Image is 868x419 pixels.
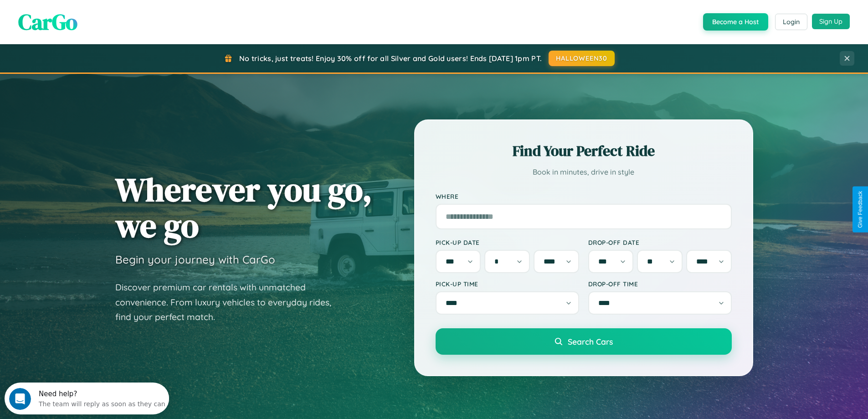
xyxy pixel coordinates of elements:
[775,14,807,30] button: Login
[115,253,275,266] h3: Begin your journey with CarGo
[9,388,31,410] iframe: Intercom live chat
[436,141,732,161] h2: Find Your Perfect Ride
[436,166,732,179] p: Book in minutes, drive in style
[588,280,732,288] label: Drop-off Time
[703,13,768,31] button: Become a Host
[34,15,161,25] div: The team will reply as soon as they can
[34,8,161,15] div: Need help?
[812,14,850,29] button: Sign Up
[568,336,613,347] span: Search Cars
[436,328,732,355] button: Search Cars
[436,192,732,200] label: Where
[4,4,169,29] div: Open Intercom Messenger
[857,191,863,228] div: Give Feedback
[5,383,169,414] iframe: Intercom live chat discovery launcher
[115,280,343,325] p: Discover premium car rentals with unmatched convenience. From luxury vehicles to everyday rides, ...
[436,238,579,246] label: Pick-up Date
[239,54,542,63] span: No tricks, just treats! Enjoy 30% off for all Silver and Gold users! Ends [DATE] 1pm PT.
[18,7,77,37] span: CarGo
[588,238,732,246] label: Drop-off Date
[549,51,615,66] button: HALLOWEEN30
[436,280,579,288] label: Pick-up Time
[115,171,372,243] h1: Wherever you go, we go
